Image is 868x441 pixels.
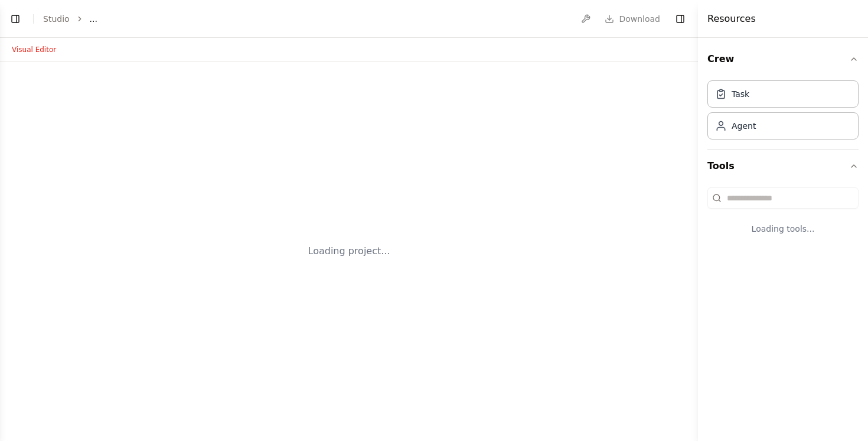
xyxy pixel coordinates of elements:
[707,213,859,244] div: Loading tools...
[707,43,859,76] button: Crew
[672,11,688,27] button: Hide right sidebar
[43,13,97,25] nav: breadcrumb
[707,150,859,183] button: Tools
[308,244,390,258] div: Loading project...
[7,11,24,27] button: Show left sidebar
[732,120,756,132] div: Agent
[5,43,63,57] button: Visual Editor
[90,13,97,25] span: ...
[732,88,749,100] div: Task
[43,14,70,24] a: Studio
[707,76,859,149] div: Crew
[707,183,859,254] div: Tools
[707,12,756,26] h4: Resources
